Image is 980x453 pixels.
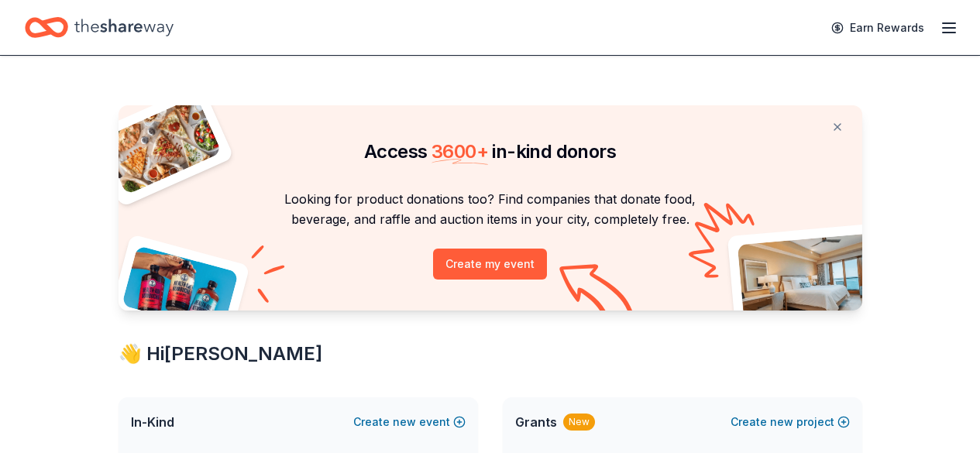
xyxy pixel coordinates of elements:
a: Earn Rewards [822,14,934,42]
span: In-Kind [131,413,174,431]
span: Access in-kind donors [364,140,616,163]
button: Createnewevent [353,413,466,431]
img: Pizza [101,96,222,195]
p: Looking for product donations too? Find companies that donate food, beverage, and raffle and auct... [137,189,844,230]
a: Home [25,9,174,46]
div: 👋 Hi [PERSON_NAME] [119,341,862,366]
span: new [393,413,416,431]
button: Createnewproject [731,413,850,431]
span: new [770,413,793,431]
span: Grants [515,413,557,431]
button: Create my event [433,249,547,280]
img: Curvy arrow [559,264,637,322]
span: 3600 + [432,140,488,163]
div: New [563,414,595,431]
